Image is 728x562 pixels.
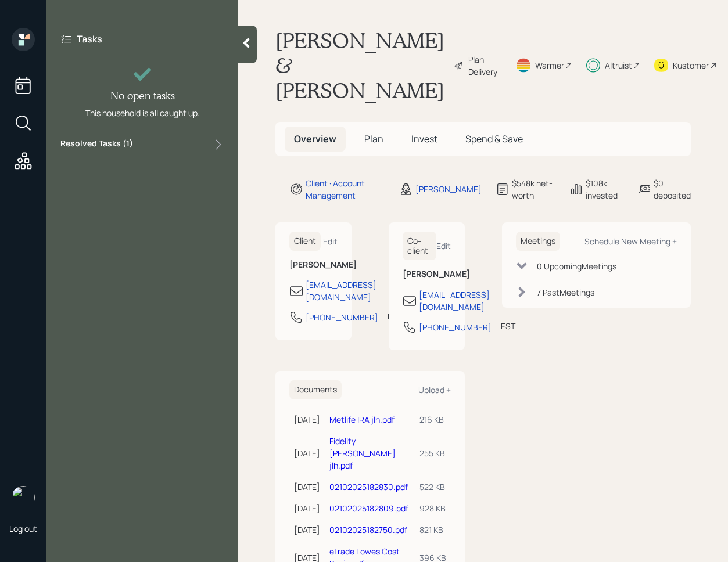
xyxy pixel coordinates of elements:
[419,481,446,493] div: 522 KB
[306,177,385,201] div: Client · Account Management
[294,132,336,145] span: Overview
[289,232,321,251] h6: Client
[329,524,407,535] a: 02102025182750.pdf
[537,260,616,272] div: 0 Upcoming Meeting s
[403,232,436,261] h6: Co-client
[294,481,320,493] div: [DATE]
[306,311,378,323] div: [PHONE_NUMBER]
[419,321,492,333] div: [PHONE_NUMBER]
[535,59,564,71] div: Warmer
[329,414,395,425] a: Metlife IRA jlh.pdf
[388,310,402,322] div: EST
[654,177,691,201] div: $0 deposited
[60,138,133,152] label: Resolved Tasks ( 1 )
[9,523,37,534] div: Log out
[329,481,408,492] a: 02102025182830.pdf
[294,447,320,459] div: [DATE]
[323,236,338,247] div: Edit
[364,132,383,145] span: Plan
[512,177,555,201] div: $548k net-worth
[468,53,501,78] div: Plan Delivery
[465,132,523,145] span: Spend & Save
[85,107,200,119] div: This household is all caught up.
[418,384,451,395] div: Upload +
[605,59,632,71] div: Altruist
[289,380,342,399] h6: Documents
[419,447,446,459] div: 255 KB
[673,59,709,71] div: Kustomer
[516,232,560,251] h6: Meetings
[12,486,35,509] img: retirable_logo.png
[294,502,320,514] div: [DATE]
[415,183,482,195] div: [PERSON_NAME]
[294,413,320,426] div: [DATE]
[329,503,408,514] a: 02102025182809.pdf
[419,524,446,536] div: 821 KB
[294,524,320,536] div: [DATE]
[403,269,451,279] h6: [PERSON_NAME]
[586,177,623,201] div: $108k invested
[289,260,338,270] h6: [PERSON_NAME]
[584,236,677,247] div: Schedule New Meeting +
[537,286,594,298] div: 7 Past Meeting s
[411,132,437,145] span: Invest
[419,502,446,514] div: 928 KB
[110,89,175,102] h4: No open tasks
[329,435,396,471] a: Fidelity [PERSON_NAME] jlh.pdf
[419,289,490,313] div: [EMAIL_ADDRESS][DOMAIN_NAME]
[77,33,102,45] label: Tasks
[436,240,451,251] div: Edit
[306,279,376,303] div: [EMAIL_ADDRESS][DOMAIN_NAME]
[419,413,446,426] div: 216 KB
[275,28,444,103] h1: [PERSON_NAME] & [PERSON_NAME]
[501,320,515,332] div: EST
